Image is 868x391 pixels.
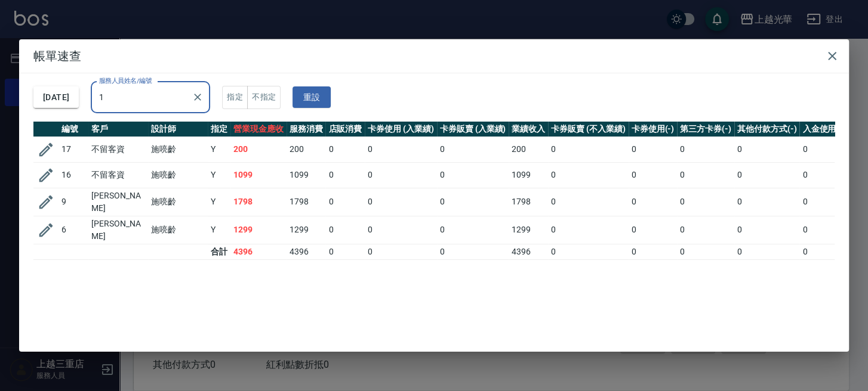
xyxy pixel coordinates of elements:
td: 0 [325,244,365,259]
td: 0 [365,216,437,244]
th: 營業現金應收 [230,122,287,137]
td: 1798 [509,188,548,216]
td: 1798 [230,188,287,216]
th: 業績收入 [509,122,548,137]
td: 1798 [287,188,326,216]
th: 卡券使用(-) [629,122,678,137]
td: 0 [437,162,509,188]
h2: 帳單速查 [19,39,849,73]
td: 0 [629,188,678,216]
td: 200 [509,136,548,162]
button: [DATE] [33,86,79,108]
td: 0 [365,162,437,188]
td: 0 [365,136,437,162]
td: 0 [734,162,800,188]
td: 0 [629,244,678,259]
th: 其他付款方式(-) [734,122,800,137]
th: 店販消費 [325,122,365,137]
th: 客戶 [88,122,148,137]
th: 設計師 [148,122,208,137]
td: 0 [437,136,509,162]
td: 0 [437,216,509,244]
td: 0 [629,216,678,244]
td: 0 [325,136,365,162]
td: 200 [287,136,326,162]
td: 4396 [230,244,287,259]
td: 0 [799,216,848,244]
td: 不留客資 [88,162,148,188]
td: 0 [548,162,628,188]
button: 重設 [293,86,331,108]
td: 0 [734,188,800,216]
th: 入金使用(-) [799,122,848,137]
td: Y [208,188,230,216]
td: 合計 [208,244,230,259]
td: 0 [677,216,734,244]
td: 17 [59,136,88,162]
td: 0 [548,136,628,162]
td: Y [208,162,230,188]
td: 施喨齡 [148,136,208,162]
td: 0 [548,188,628,216]
td: 16 [59,162,88,188]
td: 0 [799,136,848,162]
td: [PERSON_NAME] [88,216,148,244]
td: Y [208,136,230,162]
td: 0 [799,162,848,188]
td: 0 [629,136,678,162]
td: 0 [629,162,678,188]
th: 卡券販賣 (入業績) [437,122,509,137]
td: 1099 [287,162,326,188]
td: 1099 [230,162,287,188]
button: Clear [189,89,206,105]
td: 0 [734,136,800,162]
td: 0 [734,244,800,259]
td: 0 [677,244,734,259]
td: 0 [677,188,734,216]
td: 1299 [230,216,287,244]
th: 服務消費 [287,122,326,137]
td: 6 [59,216,88,244]
td: 1099 [509,162,548,188]
td: 0 [799,188,848,216]
th: 卡券販賣 (不入業績) [548,122,628,137]
th: 第三方卡券(-) [677,122,734,137]
td: 施喨齡 [148,188,208,216]
td: 0 [325,188,365,216]
td: 不留客資 [88,136,148,162]
button: 不指定 [247,86,281,109]
td: 4396 [287,244,326,259]
th: 指定 [208,122,230,137]
td: 0 [437,244,509,259]
td: 0 [677,162,734,188]
td: 0 [548,216,628,244]
td: 200 [230,136,287,162]
td: 0 [365,188,437,216]
td: 4396 [509,244,548,259]
th: 卡券使用 (入業績) [365,122,437,137]
td: 施喨齡 [148,216,208,244]
button: 指定 [222,86,248,109]
td: 0 [325,216,365,244]
th: 編號 [59,122,88,137]
td: 0 [437,188,509,216]
td: 0 [325,162,365,188]
td: 0 [677,136,734,162]
td: [PERSON_NAME] [88,188,148,216]
td: 施喨齡 [148,162,208,188]
label: 服務人員姓名/編號 [99,76,152,85]
td: 9 [59,188,88,216]
td: 0 [365,244,437,259]
td: 1299 [287,216,326,244]
td: 0 [799,244,848,259]
td: 0 [734,216,800,244]
td: 1299 [509,216,548,244]
td: 0 [548,244,628,259]
td: Y [208,216,230,244]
